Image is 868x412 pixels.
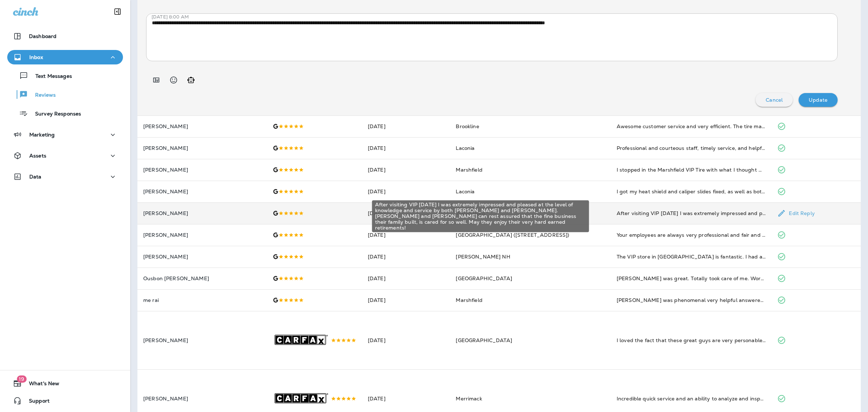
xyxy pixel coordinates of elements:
[362,224,450,246] td: [DATE]
[362,289,450,311] td: [DATE]
[152,14,843,20] p: [DATE] 8:00 AM
[143,232,261,238] p: [PERSON_NAME]
[29,174,42,180] p: Data
[143,396,261,402] p: [PERSON_NAME]
[7,376,123,391] button: 19What's New
[28,73,72,80] p: Text Messages
[766,97,783,103] p: Cancel
[7,394,123,408] button: Support
[143,189,261,194] p: [PERSON_NAME]
[456,188,475,195] span: Laconia
[362,268,450,289] td: [DATE]
[143,167,261,173] p: [PERSON_NAME]
[617,144,766,152] div: Professional and courteous staff, timely service, and helpful in answering my questions and conce...
[456,232,569,238] span: [GEOGRAPHIC_DATA] ([STREET_ADDRESS])
[372,200,589,232] div: After visiting VIP [DATE] I was extremely impressed and pleased at the level of knowledge and ser...
[362,246,450,268] td: [DATE]
[362,311,450,370] td: [DATE]
[362,202,450,224] td: [DATE]
[29,33,56,39] p: Dashboard
[7,68,123,83] button: Text Messages
[143,337,261,343] p: [PERSON_NAME]
[22,381,59,389] span: What's New
[617,123,766,130] div: Awesome customer service and very efficient. The tire maintenance plan pays for itself with the s...
[756,93,793,107] button: Cancel
[143,276,261,281] p: Ousbon [PERSON_NAME]
[456,167,482,173] span: Marshfield
[456,297,482,303] span: Marshfield
[7,106,123,121] button: Survey Responses
[143,210,261,216] p: [PERSON_NAME]
[456,253,510,260] span: [PERSON_NAME] NH
[617,297,766,304] div: Julie was phenomenal very helpful answered all my questions
[143,297,261,303] p: me rai
[617,275,766,282] div: Marco was great. Totally took care of me. Work has been great no issues after two weeks of drivin...
[617,188,766,195] div: I got my heat shield and caliper slides fixed, as well as both headlights replaced. The workers w...
[799,93,838,107] button: Update
[7,29,123,43] button: Dashboard
[7,169,123,184] button: Data
[362,159,450,181] td: [DATE]
[166,73,181,87] button: Select an emoji
[28,92,56,99] p: Reviews
[29,54,43,60] p: Inbox
[456,395,482,402] span: Merrimack
[617,210,766,217] div: After visiting VIP yesterday I was extremely impressed and pleased at the level of knowledge and ...
[17,375,26,383] span: 19
[29,153,46,159] p: Assets
[617,395,766,402] div: Incredible quick service and an ability to analyze and inspect the overall condition of the entir...
[617,231,766,239] div: Your employees are always very professional and fair and understanding. I've been going to the Ro...
[786,210,814,216] p: Edit Reply
[107,4,128,19] button: Collapse Sidebar
[28,111,81,118] p: Survey Responses
[143,254,261,260] p: [PERSON_NAME]
[362,115,450,137] td: [DATE]
[456,123,479,130] span: Brookline
[617,253,766,260] div: The VIP store in Gorham is fantastic. I had a slow leak in a tire as I was driving through Saturd...
[29,132,55,138] p: Marketing
[456,275,512,282] span: [GEOGRAPHIC_DATA]
[184,73,198,87] button: Generate AI response
[7,50,123,64] button: Inbox
[7,127,123,142] button: Marketing
[7,87,123,102] button: Reviews
[22,398,50,407] span: Support
[143,145,261,151] p: [PERSON_NAME]
[456,145,475,151] span: Laconia
[7,148,123,163] button: Assets
[362,181,450,202] td: [DATE]
[143,123,261,129] p: [PERSON_NAME]
[362,137,450,159] td: [DATE]
[617,337,766,344] div: I loved the fact that these great guys are very personable, and great mechanics. My breaks starti...
[809,97,827,103] p: Update
[617,166,766,173] div: I stopped in the Marshfield VIP Tire with what I thought was a nail in tire. Julie provided Excel...
[456,337,512,344] span: [GEOGRAPHIC_DATA]
[149,73,163,87] button: Add in a premade template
